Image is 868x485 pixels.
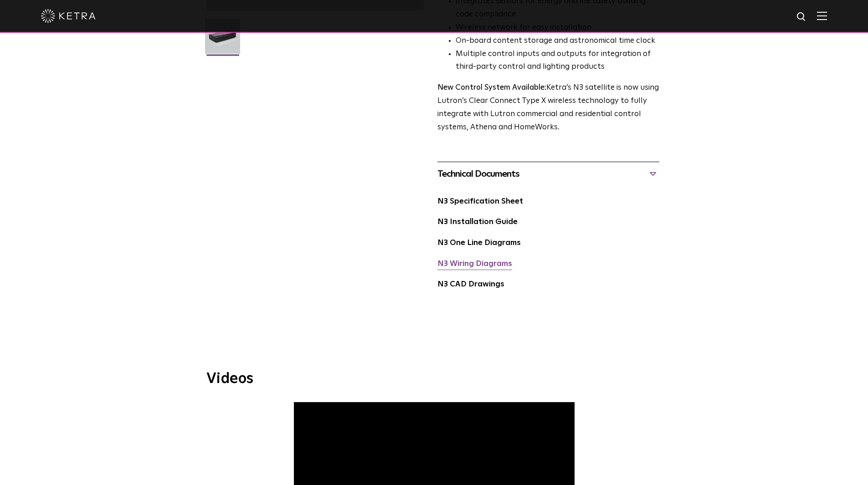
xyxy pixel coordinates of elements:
img: Hamburger%20Nav.svg [817,11,827,20]
strong: New Control System Available: [437,84,546,92]
a: N3 Specification Sheet [437,198,523,205]
img: search icon [796,11,807,23]
a: N3 CAD Drawings [437,281,504,288]
a: N3 Installation Guide [437,218,518,226]
img: ketra-logo-2019-white [41,9,96,23]
a: N3 Wiring Diagrams [437,260,512,268]
a: N3 One Line Diagrams [437,239,521,247]
div: Technical Documents [437,167,659,181]
li: Multiple control inputs and outputs for integration of third-party control and lighting products [456,48,659,74]
p: Ketra’s N3 satellite is now using Lutron’s Clear Connect Type X wireless technology to fully inte... [437,82,659,134]
h3: Videos [206,372,662,386]
img: N3-Controller-2021-Web-Square [205,19,240,61]
li: On-board content storage and astronomical time clock [456,35,659,48]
